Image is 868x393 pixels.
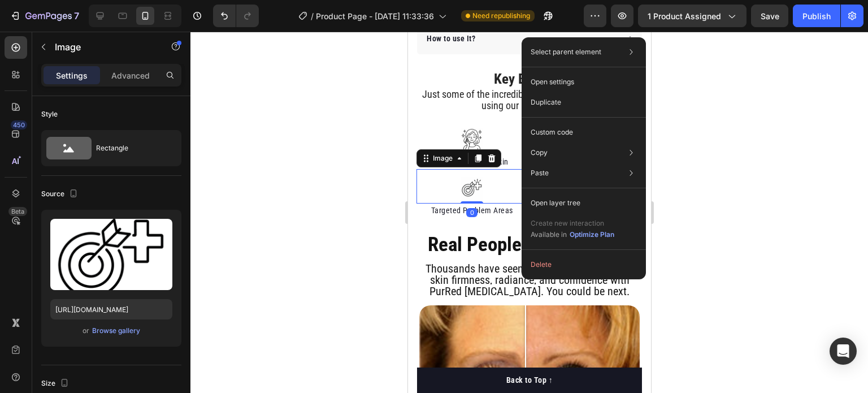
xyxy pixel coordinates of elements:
p: Settings [56,70,88,81]
span: Product Page - [DATE] 11:33:36 [316,10,434,22]
span: or [83,324,89,338]
span: / [311,10,314,22]
div: 450 [11,120,27,129]
p: Select parent element [531,47,601,57]
div: Size [41,376,71,391]
button: Publish [793,5,840,27]
button: Optimize Plan [569,229,615,240]
p: Advanced [111,70,150,81]
span: Need republishing [472,11,530,21]
button: 1 product assigned [638,5,747,27]
img: preview-image [50,219,172,290]
iframe: Design area [408,32,651,393]
button: Save [751,5,788,27]
p: Image [55,40,151,54]
button: Browse gallery [92,325,141,336]
div: Style [41,109,58,119]
p: Copy [531,148,548,158]
p: Duplicate [531,97,561,107]
p: Open layer tree [531,198,580,208]
span: 1 product assigned [648,10,721,22]
p: 7 [74,9,79,23]
div: Undo/Redo [213,5,259,27]
span: Save [761,11,779,21]
button: Delete [526,254,641,275]
span: Available in [531,230,567,239]
div: Publish [802,10,831,22]
div: Beta [8,207,27,216]
button: 7 [5,5,84,27]
p: Open settings [531,77,574,87]
div: Source [41,187,80,202]
div: Open Intercom Messenger [830,338,857,365]
div: Rectangle [96,135,165,161]
div: Browse gallery [92,326,140,336]
p: Custom code [531,127,573,137]
div: Optimize Plan [570,230,614,240]
p: Create new interaction [531,218,615,229]
input: https://example.com/image.jpg [50,299,172,319]
p: Paste [531,168,549,178]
